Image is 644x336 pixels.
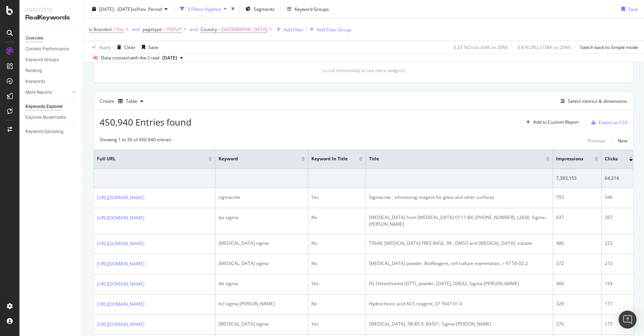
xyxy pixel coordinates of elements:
div: Add Filter [284,26,303,33]
div: 64,214 [605,175,633,182]
div: sigmacote [219,194,305,201]
span: vs Prev. Period [132,6,162,12]
div: [MEDICAL_DATA] from [MEDICAL_DATA] O111:B4, [PHONE_NUMBER], L2630, Sigma-[PERSON_NAME] [369,214,550,228]
a: Ranking [25,67,77,75]
div: Ranking [25,67,42,75]
div: 372 [556,260,598,267]
div: Table [126,99,137,104]
a: [URL][DOMAIN_NAME] [97,214,144,222]
a: [URL][DOMAIN_NAME] [97,280,144,288]
a: More Reports [25,89,70,96]
span: Clicks [605,155,618,162]
div: Hydrochloric acid ACS reagent, 37 7647-01-0 [369,300,550,307]
div: hcl sigma [PERSON_NAME] [219,300,305,307]
span: pagetype [143,26,162,33]
button: Table [115,95,146,107]
a: Overview [25,34,77,42]
span: = [218,26,221,33]
div: 276 [556,321,598,327]
div: 267 [605,214,633,221]
a: Content Performance [25,45,77,53]
div: times [230,5,236,13]
button: Save [619,3,638,15]
div: Switch back to Simple mode [580,44,638,50]
div: No [311,240,363,247]
span: Keyword [219,155,290,162]
div: Save [628,6,638,12]
div: 793 [556,194,598,201]
div: Keywords [25,78,45,86]
div: [MEDICAL_DATA] powder, BioReagent, cell culture mammalian, = 97 50-02-2 [369,260,550,267]
div: 460 [556,280,598,287]
div: Yes [311,194,363,201]
div: T5648, [MEDICAL_DATA] FREE BASE, 99 , DMSO and [MEDICAL_DATA]: soluble [369,240,550,247]
div: Yes [311,321,363,327]
div: lps sigma [219,214,305,221]
a: [URL][DOMAIN_NAME] [97,240,144,247]
div: 637 [556,214,598,221]
button: Switch back to Simple mode [577,41,638,53]
div: Content Performance [25,45,69,53]
div: and [190,26,198,33]
button: Add Filter [274,25,303,34]
span: = [163,26,166,33]
button: Previous [587,136,605,145]
button: and [190,26,198,33]
div: 346 [605,194,633,201]
div: 0.8 % URLs ( 158K on 20M ) [518,44,571,50]
span: = [113,26,115,33]
div: Previous [587,138,605,144]
a: Keywords [25,78,77,86]
div: 0.23 % Clicks ( 64K on 28M ) [454,44,508,50]
a: Keyword Sampling [25,128,77,136]
div: Data crossed with the Crawl [101,55,159,61]
div: dtt sigma [219,280,305,287]
button: [DATE] [159,53,186,62]
div: Select metrics & dimensions [568,98,627,104]
span: Title [369,155,535,162]
div: Sigmacote , siliconizing reagent for glass and other surfaces [369,194,550,201]
div: [MEDICAL_DATA], 58-85-5, B4501, Sigma-[PERSON_NAME] [369,321,550,327]
span: Segments [254,6,275,12]
div: No [311,260,363,267]
div: More Reports [25,89,52,96]
button: Next [618,136,628,145]
div: 210 [605,260,633,267]
div: Apply [99,44,111,50]
button: [DATE] - [DATE]vsPrev. Period [89,3,171,15]
div: and [132,26,140,33]
span: PDPs/* [167,24,182,35]
div: 7,393,153 [556,175,598,182]
span: 450,940 Entries found [100,116,192,128]
a: Explorer Bookmarks [25,114,77,121]
button: Apply [89,41,111,53]
button: 3 Filters Applied [177,3,230,15]
div: Keyword Groups [294,6,329,12]
a: Keyword Groups [25,56,77,64]
div: 329 [556,300,598,307]
span: Country [201,26,217,33]
div: Open Intercom Messenger [619,311,637,329]
div: Keywords Explorer [25,103,63,111]
span: 2025 Sep. 17th [162,55,177,61]
div: RealKeywords [25,13,77,22]
div: Explorer Bookmarks [25,114,66,121]
div: Showing 1 to 50 of 450,940 entries [100,136,171,145]
span: Full URL [97,155,197,162]
div: 223 [605,240,633,247]
div: No [311,214,363,221]
div: [MEDICAL_DATA] sigma [219,321,305,327]
a: [URL][DOMAIN_NAME] [97,260,144,268]
button: Clear [114,41,135,53]
button: Add to Custom Report [523,116,579,128]
span: [GEOGRAPHIC_DATA] [222,24,267,35]
button: Select metrics & dimensions [558,97,627,106]
a: Keywords Explorer [25,103,77,111]
button: and [132,26,140,33]
div: (scroll horizontally to see more widgets) [103,67,624,74]
div: Add Filter Group [317,26,351,33]
div: 194 [605,280,633,287]
div: Keyword Groups [25,56,59,64]
span: Keyword in Title [311,155,348,162]
a: [URL][DOMAIN_NAME] [97,321,144,328]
